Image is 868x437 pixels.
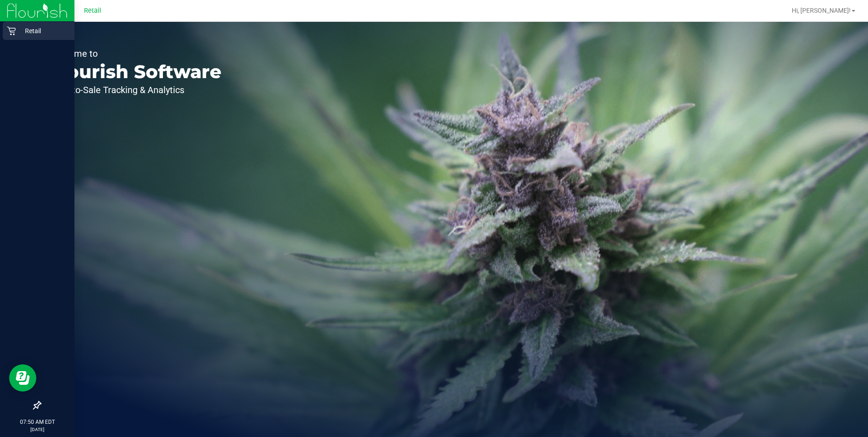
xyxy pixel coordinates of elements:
p: 07:50 AM EDT [4,418,70,426]
p: Retail [16,25,70,36]
span: Retail [84,7,101,15]
p: Flourish Software [49,63,222,81]
p: [DATE] [4,426,70,433]
span: Hi, [PERSON_NAME]! [792,7,851,14]
p: Welcome to [49,49,222,58]
inline-svg: Retail [7,26,16,35]
p: Seed-to-Sale Tracking & Analytics [49,85,222,94]
iframe: Resource center [9,364,36,392]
